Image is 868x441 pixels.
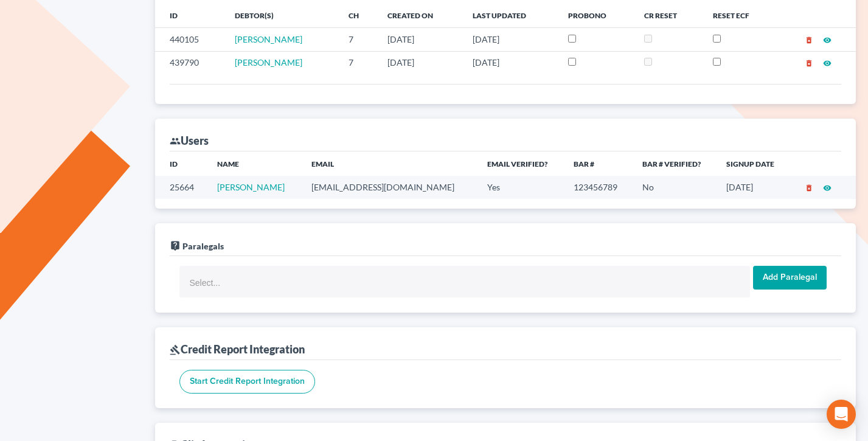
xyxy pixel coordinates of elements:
[703,3,776,27] th: Reset ECF
[463,28,558,51] td: [DATE]
[805,57,813,68] a: delete_forever
[564,151,633,176] th: Bar #
[170,136,181,147] i: group
[805,36,813,44] i: delete_forever
[155,151,208,176] th: ID
[339,28,378,51] td: 7
[182,241,224,251] span: Paralegals
[753,266,827,290] input: Add Paralegal
[155,28,225,51] td: 440105
[179,370,315,394] input: Start Credit Report Integration
[633,151,717,176] th: Bar # Verified?
[170,240,181,251] i: live_help
[170,342,305,356] div: Credit Report Integration
[170,133,209,148] div: Users
[823,36,832,44] i: visibility
[823,182,832,192] a: visibility
[463,51,558,74] td: [DATE]
[207,151,302,176] th: Name
[378,3,463,27] th: Created On
[155,51,225,74] td: 439790
[155,3,225,27] th: ID
[634,3,703,27] th: CR Reset
[378,51,463,74] td: [DATE]
[302,176,477,198] td: [EMAIL_ADDRESS][DOMAIN_NAME]
[477,151,564,176] th: Email Verified?
[225,3,339,27] th: Debtor(s)
[302,151,477,176] th: Email
[155,176,208,198] td: 25664
[823,59,832,68] i: visibility
[217,182,285,192] a: [PERSON_NAME]
[717,176,790,198] td: [DATE]
[564,176,633,198] td: 123456789
[378,28,463,51] td: [DATE]
[823,34,832,44] a: visibility
[805,184,813,192] i: delete_forever
[339,3,378,27] th: Ch
[805,34,813,44] a: delete_forever
[339,51,378,74] td: 7
[823,57,832,68] a: visibility
[477,176,564,198] td: Yes
[717,151,790,176] th: Signup Date
[463,3,558,27] th: Last Updated
[805,59,813,68] i: delete_forever
[823,184,832,192] i: visibility
[558,3,634,27] th: ProBono
[633,176,717,198] td: No
[827,400,856,429] div: Open Intercom Messenger
[235,57,302,68] a: [PERSON_NAME]
[235,34,302,44] a: [PERSON_NAME]
[805,182,813,192] a: delete_forever
[170,344,181,355] i: gavel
